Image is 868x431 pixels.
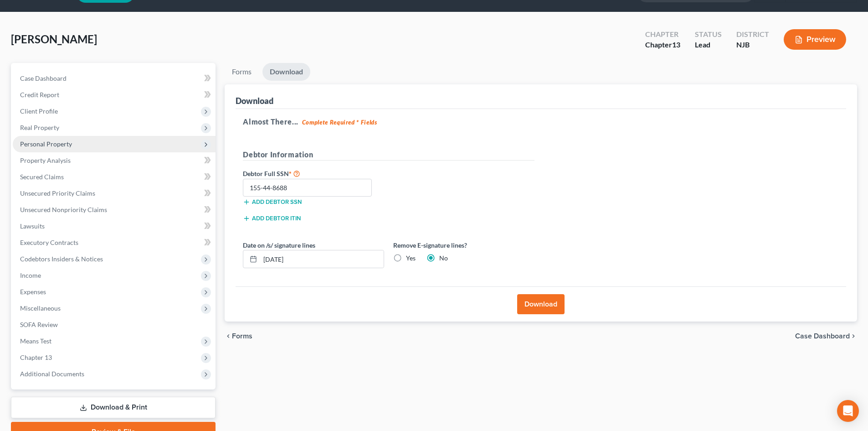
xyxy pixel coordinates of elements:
label: Debtor Full SSN [238,168,389,179]
button: Download [517,294,565,314]
a: Secured Claims [13,169,216,185]
span: Forms [232,332,252,340]
a: Lawsuits [13,218,216,234]
div: Status [695,29,722,40]
span: Case Dashboard [795,332,850,340]
span: Real Property [20,124,59,131]
span: Credit Report [20,91,59,99]
div: NJB [736,40,769,50]
span: Chapter 13 [20,353,52,361]
label: Yes [406,254,416,263]
label: Date on /s/ signature lines [243,240,315,250]
button: Add debtor SSN [243,198,302,206]
i: chevron_right [850,332,857,340]
span: Personal Property [20,140,72,148]
input: MM/DD/YYYY [260,250,384,268]
div: Download [236,95,273,106]
span: Client Profile [20,107,58,115]
a: Case Dashboard chevron_right [795,332,857,340]
h5: Debtor Information [243,149,534,161]
span: Means Test [20,337,51,345]
span: SOFA Review [20,321,58,328]
span: Codebtors Insiders & Notices [20,255,103,263]
a: Forms [225,63,259,81]
a: Unsecured Priority Claims [13,185,216,202]
span: Expenses [20,288,46,296]
button: chevron_left Forms [225,332,265,340]
i: chevron_left [225,332,232,340]
span: Case Dashboard [20,74,67,82]
a: Executory Contracts [13,234,216,251]
span: Additional Documents [20,370,84,378]
span: Miscellaneous [20,304,61,312]
a: Download & Print [11,397,216,418]
h5: Almost There... [243,116,839,127]
a: Case Dashboard [13,70,216,87]
span: Unsecured Priority Claims [20,189,95,197]
a: Download [262,63,310,81]
button: Add debtor ITIN [243,215,301,222]
a: Property Analysis [13,152,216,169]
div: Lead [695,40,722,50]
div: District [736,29,769,40]
div: Chapter [645,40,680,50]
div: Chapter [645,29,680,40]
span: Property Analysis [20,156,71,164]
span: [PERSON_NAME] [11,32,97,46]
strong: Complete Required * Fields [302,119,377,126]
span: Lawsuits [20,222,45,230]
span: Executory Contracts [20,239,78,246]
label: No [439,254,448,263]
a: SOFA Review [13,317,216,333]
input: XXX-XX-XXXX [243,179,372,197]
a: Credit Report [13,87,216,103]
span: Income [20,271,41,279]
span: Unsecured Nonpriority Claims [20,206,107,213]
span: 13 [672,40,680,49]
label: Remove E-signature lines? [393,240,534,250]
button: Preview [784,29,846,50]
div: Open Intercom Messenger [837,400,859,422]
a: Unsecured Nonpriority Claims [13,202,216,218]
span: Secured Claims [20,173,64,181]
